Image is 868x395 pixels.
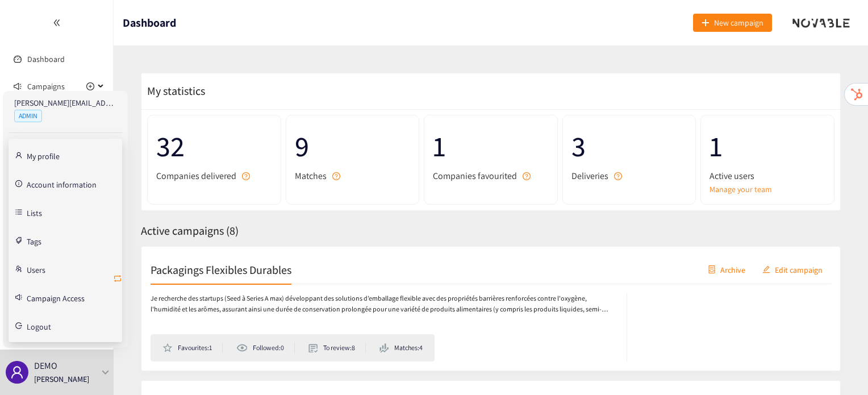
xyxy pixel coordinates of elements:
span: user [10,365,24,379]
p: [PERSON_NAME][EMAIL_ADDRESS][DOMAIN_NAME] [14,97,116,109]
span: New campaign [714,16,763,29]
p: DEMO [34,359,57,373]
li: Matches: 4 [379,343,423,353]
span: question-circle [242,172,250,180]
a: My profile [27,150,60,160]
a: Packagings Flexibles DurablescontainerArchiveeditEdit campaignJe recherche des startups (Seed à S... [141,246,841,371]
span: logout [15,322,22,329]
li: Followed: 0 [236,343,294,353]
li: To review: 8 [308,343,366,353]
p: Je recherche des startups (Seed à Series A max) développant des solutions d’emballage flexible av... [151,293,615,315]
span: 32 [156,124,272,169]
button: containerArchive [699,260,754,278]
span: Campaigns [27,75,65,98]
a: Manage your team [710,183,825,196]
span: Matches [295,169,327,183]
span: double-left [53,19,61,27]
span: 1 [710,124,825,169]
span: Companies favourited [433,169,517,183]
a: Account information [27,178,97,189]
a: Users [27,264,45,274]
button: editEdit campaign [754,260,831,278]
button: plusNew campaign [693,14,772,32]
a: Campaign Access [27,292,85,302]
span: Edit campaign [775,263,823,276]
li: Favourites: 1 [162,343,223,353]
span: My statistics [141,84,205,98]
h2: Packagings Flexibles Durables [151,261,291,277]
span: question-circle [523,172,531,180]
p: [PERSON_NAME] [34,373,89,385]
span: Active users [710,169,754,183]
span: retweet [113,274,122,285]
span: container [708,265,716,275]
span: 9 [295,124,411,169]
span: edit [762,265,770,275]
span: Companies delivered [156,169,236,183]
button: retweet [113,270,122,288]
span: Logout [27,323,51,331]
span: 3 [571,124,687,169]
span: ADMIN [14,110,42,122]
span: Archive [720,263,745,276]
iframe: Chat Widget [811,340,868,395]
span: sound [14,82,22,90]
span: question-circle [614,172,622,180]
span: plus [702,19,710,28]
span: Deliveries [571,169,608,183]
span: Active campaigns ( 8 ) [141,223,239,238]
a: Lists [27,207,42,217]
span: 1 [433,124,549,169]
a: Dashboard [27,54,65,64]
a: Tags [27,235,41,246]
span: question-circle [332,172,340,180]
span: plus-circle [86,82,94,90]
